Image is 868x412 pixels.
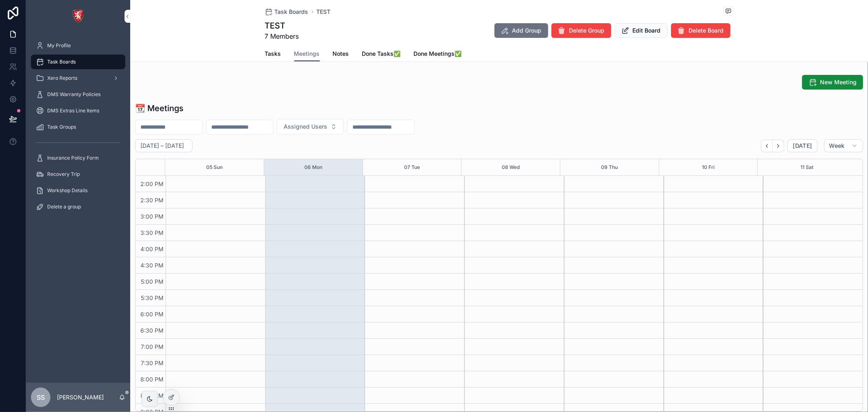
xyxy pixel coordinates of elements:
[47,42,71,49] span: My Profile
[601,159,618,175] button: 09 Thu
[47,107,99,114] span: DMS Extras Line Items
[702,159,715,175] button: 10 Fri
[265,20,299,31] h1: TEST
[139,343,166,350] span: 7:00 PM
[689,26,724,35] span: Delete Board
[72,10,85,23] img: App logo
[138,327,166,334] span: 6:30 PM
[139,278,166,285] span: 5:00 PM
[47,124,76,130] span: Task Groups
[773,140,784,152] button: Next
[333,50,349,58] span: Notes
[31,167,125,182] a: Recovery Trip
[551,23,611,38] button: Delete Group
[284,123,327,131] span: Assigned Users
[26,33,130,225] div: scrollable content
[31,183,125,198] a: Workshop Details
[824,139,863,152] button: Week
[138,311,166,318] span: 6:00 PM
[333,46,349,63] a: Notes
[47,75,77,81] span: Xero Reports
[494,23,548,38] button: Add Group
[47,59,76,65] span: Task Boards
[47,171,80,178] span: Recovery Trip
[414,46,462,63] a: Done Meetings✅
[414,50,462,58] span: Done Meetings✅
[47,155,99,161] span: Insurance Policy Form
[138,213,166,220] span: 3:00 PM
[820,78,857,86] span: New Meeting
[31,199,125,214] a: Delete a group
[265,46,281,63] a: Tasks
[761,140,773,152] button: Back
[37,392,45,402] span: SS
[138,197,166,204] span: 2:30 PM
[671,23,730,38] button: Delete Board
[277,119,344,134] button: Select Button
[502,159,520,175] button: 08 Wed
[31,151,125,165] a: Insurance Policy Form
[362,46,401,63] a: Done Tasks✅
[206,159,223,175] button: 05 Sun
[139,294,166,301] span: 5:30 PM
[135,103,184,114] h1: 📆 Meetings
[265,31,299,41] span: 7 Members
[140,142,184,150] h2: [DATE] – [DATE]
[265,50,281,58] span: Tasks
[139,359,166,366] span: 7:30 PM
[31,120,125,134] a: Task Groups
[31,71,125,85] a: Xero Reports
[31,38,125,53] a: My Profile
[317,8,331,16] a: TEST
[138,376,166,383] span: 8:00 PM
[138,180,166,187] span: 2:00 PM
[294,46,320,62] a: Meetings
[802,75,863,90] button: New Meeting
[47,204,81,210] span: Delete a group
[138,262,166,269] span: 4:30 PM
[138,245,166,252] span: 4:00 PM
[294,50,320,58] span: Meetings
[800,159,813,175] button: 11 Sat
[275,8,308,16] span: Task Boards
[31,103,125,118] a: DMS Extras Line Items
[793,142,812,149] span: [DATE]
[787,139,817,152] button: [DATE]
[31,87,125,102] a: DMS Warranty Policies
[829,142,845,149] span: Week
[633,26,661,35] span: Edit Board
[57,393,104,401] p: [PERSON_NAME]
[362,50,401,58] span: Done Tasks✅
[31,55,125,69] a: Task Boards
[512,26,542,35] span: Add Group
[304,159,322,175] button: 06 Mon
[265,8,308,16] a: Task Boards
[404,159,420,175] button: 07 Tue
[47,187,87,194] span: Workshop Details
[569,26,605,35] span: Delete Group
[614,23,668,38] button: Edit Board
[138,229,166,236] span: 3:30 PM
[47,91,101,98] span: DMS Warranty Policies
